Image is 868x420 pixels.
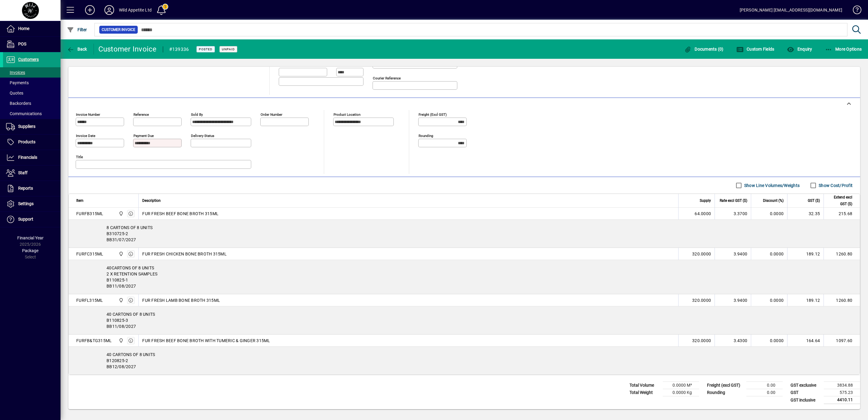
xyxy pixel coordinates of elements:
[6,91,23,95] span: Quotes
[119,5,152,15] div: Wild Appetite Ltd
[787,335,824,347] td: 164.64
[787,294,824,306] td: 189.12
[3,196,61,212] a: Settings
[100,5,119,15] button: Profile
[704,389,746,396] td: Rounding
[65,24,89,35] button: Filter
[76,134,95,138] mat-label: Invoice date
[626,389,663,396] td: Total Weight
[848,1,860,21] a: Knowledge Base
[22,248,38,253] span: Package
[751,335,787,347] td: 0.0000
[663,382,699,389] td: 0.0000 M³
[67,47,87,52] span: Back
[3,37,61,52] a: POS
[117,210,124,217] span: Wild Appetite Ltd
[76,297,103,303] div: FURFL315ML
[142,211,219,217] span: FUR FRESH BEEF BONE BROTH 315ML
[718,297,747,303] div: 3.9400
[76,112,100,117] mat-label: Invoice number
[692,297,711,303] span: 320.0000
[133,112,149,117] mat-label: Reference
[824,389,860,396] td: 575.23
[720,197,747,204] span: Rate excl GST ($)
[142,297,220,303] span: FUR FRESH LAMB BONE BROTH 315ML
[743,182,800,188] label: Show Line Volumes/Weights
[6,70,25,75] span: Invoices
[824,382,860,389] td: 3834.88
[746,382,783,389] td: 0.00
[787,382,824,389] td: GST exclusive
[825,47,862,52] span: More Options
[18,155,37,160] span: Financials
[61,44,94,55] app-page-header-button: Back
[751,294,787,306] td: 0.0000
[18,139,35,144] span: Products
[824,335,860,347] td: 1097.60
[751,248,787,260] td: 0.0000
[69,347,860,375] div: 40 CARTONS OF 8 UNITS B120825-2 BB12/08/2027
[98,44,157,54] div: Customer Invoice
[3,119,61,134] a: Suppliers
[261,112,282,117] mat-label: Order number
[704,382,746,389] td: Freight (excl GST)
[69,260,860,294] div: 40CARTONS OF 8 UNITS 2 X RETENTION SAMPLES B110825-1 BB11/08/2027
[18,217,33,222] span: Support
[334,112,360,117] mat-label: Product location
[18,57,39,62] span: Customers
[684,47,724,52] span: Documents (0)
[18,124,35,129] span: Suppliers
[3,150,61,165] a: Financials
[80,5,100,15] button: Add
[827,194,852,207] span: Extend excl GST ($)
[740,5,842,15] div: [PERSON_NAME] [EMAIL_ADDRESS][DOMAIN_NAME]
[69,306,860,334] div: 40 CARTONS OF 8 UNITS B110825-3 BB11/08/2027
[419,112,447,117] mat-label: Freight (excl GST)
[692,338,711,344] span: 320.0000
[419,134,433,138] mat-label: Rounding
[18,201,34,206] span: Settings
[736,47,774,52] span: Custom Fields
[142,197,161,204] span: Description
[3,67,61,78] a: Invoices
[735,44,776,55] button: Custom Fields
[69,220,860,248] div: 8 CARTONS OF 8 UNITS B310725-2 BB31/07/2027
[787,396,824,404] td: GST inclusive
[65,44,89,55] button: Back
[824,294,860,306] td: 1260.80
[199,47,212,51] span: Posted
[700,197,711,204] span: Supply
[102,27,135,33] span: Customer Invoice
[67,27,87,32] span: Filter
[695,211,711,217] span: 64.0000
[3,181,61,196] a: Reports
[692,251,711,257] span: 320.0000
[3,108,61,119] a: Communications
[191,112,203,117] mat-label: Sold by
[3,212,61,227] a: Support
[787,208,824,220] td: 32.35
[117,297,124,304] span: Wild Appetite Ltd
[718,251,747,257] div: 3.9400
[3,88,61,98] a: Quotes
[3,135,61,150] a: Products
[824,208,860,220] td: 215.68
[3,165,61,181] a: Staff
[18,186,33,191] span: Reports
[76,155,83,159] mat-label: Title
[763,197,784,204] span: Discount (%)
[683,44,725,55] button: Documents (0)
[117,337,124,344] span: Wild Appetite Ltd
[787,248,824,260] td: 189.12
[785,44,814,55] button: Enquiry
[824,396,860,404] td: 4410.11
[787,389,824,396] td: GST
[76,251,104,257] div: FURFC315ML
[191,134,214,138] mat-label: Delivery status
[169,45,189,54] div: #139336
[142,338,270,344] span: FUR FRESH BEEF BONE BROTH WITH TUMERIC & GINGER 315ML
[142,251,227,257] span: FUR FRESH CHICKEN BONE BROTH 315ML
[824,248,860,260] td: 1260.80
[76,211,104,217] div: FURFB315ML
[76,197,84,204] span: Item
